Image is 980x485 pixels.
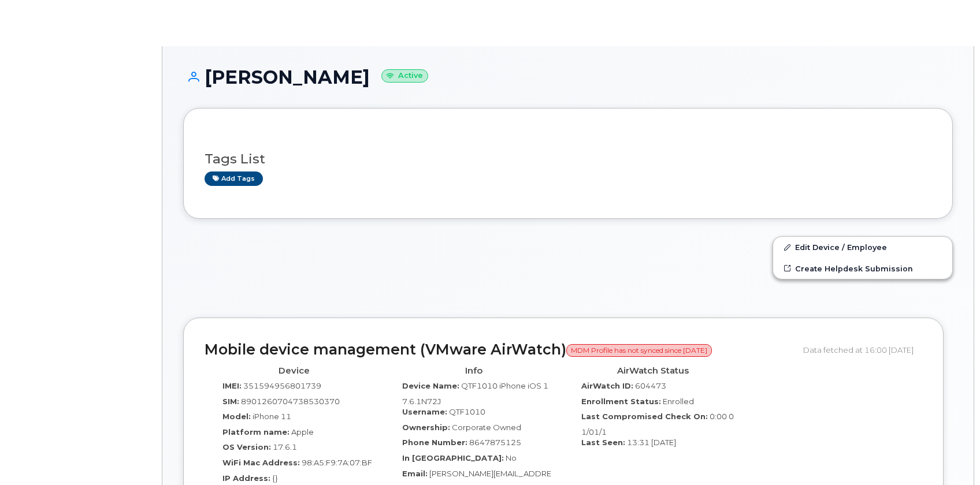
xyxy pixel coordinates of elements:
span: No [506,453,517,462]
label: AirWatch ID: [581,380,633,391]
span: 13:31 [DATE] [627,438,676,447]
label: Device Name: [402,380,459,391]
a: Add tags [205,171,263,186]
label: Phone Number: [402,437,467,448]
span: 351594956801739 [243,381,321,390]
h4: AirWatch Status [572,366,734,376]
label: SIM: [222,396,239,407]
h4: Info [393,366,555,376]
label: Enrollment Status: [581,396,661,407]
h3: Tags List [205,152,931,166]
span: {} [272,473,278,483]
h1: [PERSON_NAME] [183,67,953,87]
a: Create Helpdesk Submission [773,258,952,279]
span: QTF1010 [449,407,485,416]
label: Model: [222,411,251,422]
span: 17.6.1 [273,442,297,452]
span: Enrolled [663,397,694,406]
span: 98:A5:F9:7A:07:BF [302,458,372,467]
label: In [GEOGRAPHIC_DATA]: [402,453,504,464]
label: Ownership: [402,422,450,433]
h4: Device [213,366,376,376]
span: 8647875125 [469,438,521,447]
span: 8901260704738530370 [241,397,340,406]
span: Corporate Owned [452,423,521,432]
label: Last Compromised Check On: [581,411,708,422]
span: 604473 [635,381,666,390]
label: OS Version: [222,442,271,453]
span: 0:00 01/01/1 [581,412,734,436]
small: Active [381,69,428,83]
span: QTF1010 iPhone iOS 17.6.1N72J [402,381,548,406]
label: Platform name: [222,427,289,438]
h2: Mobile device management (VMware AirWatch) [205,342,795,358]
span: iPhone 11 [253,412,291,421]
div: Data fetched at 16:00 [DATE] [803,339,922,361]
span: MDM Profile has not synced since [DATE] [566,344,712,357]
label: WiFi Mac Address: [222,457,300,468]
label: IMEI: [222,380,242,391]
span: Apple [291,427,314,436]
label: Last Seen: [581,437,625,448]
label: IP Address: [222,473,270,484]
label: Email: [402,468,428,479]
label: Username: [402,406,447,417]
a: Edit Device / Employee [773,237,952,258]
